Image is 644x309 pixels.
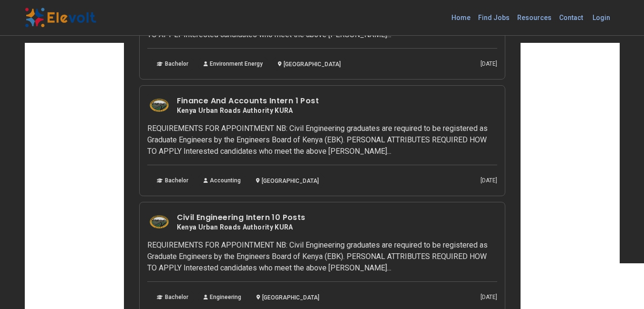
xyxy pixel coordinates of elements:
[587,8,616,27] a: Login
[150,99,169,112] img: Kenya Urban Roads Authority KURA
[474,10,513,25] a: Find Jobs
[177,107,293,115] span: Kenya Urban Roads Authority KURA
[198,56,268,71] p: Environment Energy
[147,93,497,188] a: Kenya Urban Roads Authority KURAFinance And Accounts Intern 1 PostKenya Urban Roads Authority KUR...
[147,210,497,305] a: Kenya Urban Roads Authority KURACivil Engineering Intern 10 PostsKenya Urban Roads Authority KURA...
[284,61,341,68] span: [GEOGRAPHIC_DATA]
[555,10,587,25] a: Contact
[177,223,293,232] span: Kenya Urban Roads Authority KURA
[177,95,319,107] h3: Finance And Accounts Intern 1 Post
[165,60,188,68] span: Bachelor
[150,215,169,229] img: Kenya Urban Roads Authority KURA
[25,8,96,28] img: Elevolt
[147,239,497,274] p: REQUIREMENTS FOR APPOINTMENT NB: Civil Engineering graduates are required to be registered as Gra...
[262,294,319,301] span: [GEOGRAPHIC_DATA]
[165,177,188,184] span: Bachelor
[198,289,247,305] p: Engineering
[448,10,474,25] a: Home
[177,212,306,223] h3: Civil Engineering Intern 10 Posts
[513,10,555,25] a: Resources
[147,123,497,157] p: REQUIREMENTS FOR APPOINTMENT NB: Civil Engineering graduates are required to be registered as Gra...
[262,178,319,184] span: [GEOGRAPHIC_DATA]
[165,293,188,301] span: Bachelor
[480,60,497,68] p: [DATE]
[596,263,644,309] iframe: Chat Widget
[480,293,497,301] p: [DATE]
[198,173,246,188] p: Accounting
[480,177,497,184] p: [DATE]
